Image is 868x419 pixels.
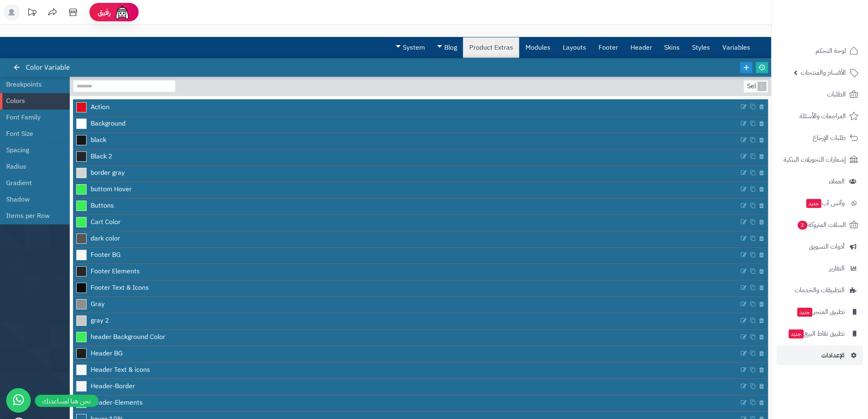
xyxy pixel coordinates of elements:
[114,4,130,21] img: ai-face.png
[812,23,860,40] img: logo-2.png
[777,237,863,256] a: أدوات التسويق
[806,197,845,209] span: وآتس آب
[806,199,822,208] span: جديد
[91,382,135,391] span: Header-Border
[73,99,740,115] a: Action
[777,128,863,148] a: طلبات الإرجاع
[795,284,845,296] span: التطبيقات والخدمات
[91,152,112,161] span: Black 2
[519,37,557,58] a: Modules
[91,250,121,260] span: Footer BG
[91,201,114,211] span: Buttons
[788,328,845,339] span: تطبيق نقاط البيع
[91,300,105,309] span: Gray
[592,37,624,58] a: Footer
[22,4,42,23] a: تحديثات المنصة
[73,297,740,312] a: Gray
[686,37,717,58] a: Styles
[798,221,808,230] span: 2
[73,215,740,230] a: Cart Color
[777,280,863,300] a: التطبيقات والخدمات
[463,37,519,58] a: Product Extras
[6,126,57,142] a: Font Size
[91,332,165,342] span: header Background Color
[91,119,126,128] span: Background
[91,135,106,145] span: black
[91,103,110,112] span: Action
[15,58,78,77] div: Color Variable
[91,283,149,293] span: Footer Text & Icons
[73,346,740,362] a: Header BG
[777,106,863,126] a: المراجعات والأسئلة
[829,176,845,187] span: العملاء
[73,313,740,329] a: gray 2
[73,330,740,345] a: header Background Color
[557,37,592,58] a: Layouts
[73,247,740,263] a: Footer BG
[784,154,846,165] span: إشعارات التحويلات البنكية
[73,116,740,132] a: Background
[91,168,125,178] span: border gray
[777,259,863,278] a: التقارير
[91,267,140,276] span: Footer Elements
[91,234,120,243] span: dark color
[73,198,740,214] a: Buttons
[73,264,740,279] a: Footer Elements
[91,349,123,358] span: Header BG
[91,316,109,325] span: gray 2
[801,67,846,78] span: الأقسام والمنتجات
[809,241,845,252] span: أدوات التسويق
[827,89,846,100] span: الطلبات
[777,172,863,191] a: العملاء
[73,149,740,165] a: Black 2
[73,379,740,394] a: Header-Border
[6,191,57,208] a: Shadow
[777,302,863,322] a: تطبيق المتجرجديد
[717,37,757,58] a: Variables
[777,85,863,104] a: الطلبات
[6,109,57,126] a: Font Family
[73,231,740,247] a: dark color
[6,93,57,109] a: Colors
[797,219,846,231] span: السلات المتروكة
[73,165,740,181] a: border gray
[789,330,804,339] span: جديد
[777,41,863,61] a: لوحة التحكم
[777,215,863,235] a: السلات المتروكة2
[91,365,150,375] span: Header Text & icons
[73,395,740,411] a: Header-Elements
[797,306,845,318] span: تطبيق المتجر
[390,37,431,58] a: System
[6,142,57,158] a: Spacing
[777,346,863,365] a: الإعدادات
[800,110,846,122] span: المراجعات والأسئلة
[777,324,863,343] a: تطبيق نقاط البيعجديد
[822,350,845,361] span: الإعدادات
[73,362,740,378] a: Header Text & icons
[744,80,766,92] div: Select...
[73,182,740,197] a: buttom Hover
[777,150,863,169] a: إشعارات التحويلات البنكية
[431,37,463,58] a: Blog
[91,218,121,227] span: Cart Color
[813,132,846,144] span: طلبات الإرجاع
[73,133,740,148] a: black
[6,158,57,175] a: Radius
[797,308,813,317] span: جديد
[6,175,57,191] a: Gradient
[91,185,132,194] span: buttom Hover
[816,45,846,57] span: لوحة التحكم
[6,208,57,224] a: Items per Row
[829,263,845,274] span: التقارير
[777,193,863,213] a: وآتس آبجديد
[6,76,57,93] a: Breakpoints
[91,398,143,408] span: Header-Elements
[73,280,740,296] a: Footer Text & Icons
[624,37,658,58] a: Header
[658,37,686,58] a: Skins
[98,7,111,17] span: رفيق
